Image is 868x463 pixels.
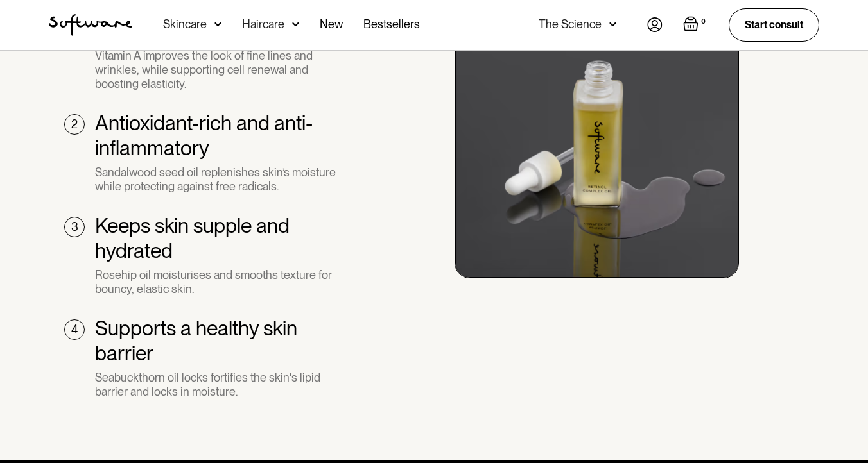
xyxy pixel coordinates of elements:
img: arrow down [214,18,221,31]
h3: Antioxidant-rich and anti-inflammatory [95,111,349,160]
div: Skincare [163,18,207,31]
a: home [49,14,132,36]
a: Start consult [729,8,819,41]
div: 2 [71,117,78,131]
img: arrow down [292,18,299,31]
h3: Keeps skin supple and hydrated [95,214,349,263]
a: Open empty cart [683,16,708,34]
div: Rosehip oil moisturises and smooths texture for bouncy, elastic skin. [95,268,349,296]
div: 0 [699,16,708,28]
img: arrow down [609,18,616,31]
div: 4 [71,323,78,337]
h3: Supports a healthy skin barrier [95,316,349,366]
img: Software Logo [49,14,132,36]
div: Vitamin A improves the look of fine lines and wrinkles, while supporting cell renewal and boostin... [95,49,349,90]
div: Seabuckthorn oil locks fortifies the skin's lipid barrier and locks in moisture. [95,371,349,398]
div: Haircare [242,18,284,31]
div: 3 [71,220,78,234]
div: The Science [539,18,602,31]
div: Sandalwood seed oil replenishes skin’s moisture while protecting against free radicals. [95,165,349,193]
